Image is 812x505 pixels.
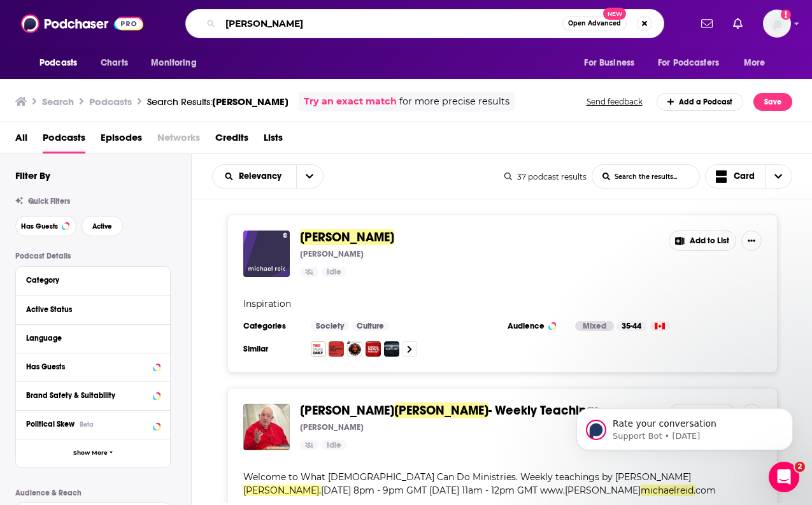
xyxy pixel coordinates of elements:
[504,172,587,181] div: 37 podcast results
[753,93,792,111] button: Save
[508,321,565,331] h3: Audience
[769,462,799,492] iframe: Intercom live chat
[763,10,791,38] button: Show profile menu
[16,439,170,467] button: Show More
[562,16,627,31] button: Open AdvancedNew
[82,216,123,236] button: Active
[243,404,290,450] a: Bishop Michael Reid - Weekly Teachings
[28,197,70,206] span: Quick Filters
[243,344,301,354] h3: Similar
[329,341,344,357] img: Stuff You Should Know
[781,10,791,20] svg: Add a profile image
[92,223,112,230] span: Active
[603,8,626,20] span: New
[696,13,718,34] a: Show notifications dropdown
[147,96,288,108] div: Search Results:
[584,54,634,72] span: For Business
[705,164,793,188] button: Choose View
[213,172,296,181] button: open menu
[734,172,755,181] span: Card
[243,471,691,483] span: Welcome to What [DEMOGRAPHIC_DATA] Can Do Ministries. Weekly teachings by [PERSON_NAME]
[669,231,736,251] button: Add to List
[43,127,85,153] span: Podcasts
[264,127,283,153] span: Lists
[347,341,362,357] a: The Joe Rogan Experience
[300,229,394,245] span: [PERSON_NAME]
[575,321,614,331] div: Mixed
[101,127,142,153] a: Episodes
[26,359,160,374] button: Has Guests
[26,276,152,285] div: Category
[300,231,394,245] a: [PERSON_NAME]
[243,485,321,496] span: [PERSON_NAME].
[15,169,50,181] h2: Filter By
[243,321,301,331] h3: Categories
[728,13,748,34] a: Show notifications dropdown
[744,54,766,72] span: More
[26,272,160,288] button: Category
[212,96,288,108] span: [PERSON_NAME]
[142,51,213,75] button: open menu
[26,420,75,429] span: Political Skew
[80,420,94,429] div: Beta
[296,165,323,188] button: open menu
[239,172,286,181] span: Relevancy
[92,51,136,75] a: Charts
[327,266,341,279] span: Idle
[384,341,399,357] img: Dateline NBC
[26,301,160,317] button: Active Status
[575,51,650,75] button: open menu
[31,51,94,75] button: open menu
[26,387,160,403] button: Brand Safety & Suitability
[557,381,812,471] iframe: Intercom notifications message
[300,404,599,418] a: [PERSON_NAME][PERSON_NAME]- Weekly Teachings
[735,51,781,75] button: open menu
[215,127,248,153] span: Credits
[741,231,762,251] button: Show More Button
[243,231,290,277] img: michael reid
[243,298,291,309] span: Inspiration
[311,321,349,331] a: Society
[42,96,74,108] h3: Search
[304,94,397,109] a: Try an exact match
[658,54,719,72] span: For Podcasters
[352,321,389,331] a: Culture
[583,96,646,107] button: Send feedback
[26,305,152,314] div: Active Status
[101,54,128,72] span: Charts
[650,51,737,75] button: open menu
[641,485,695,496] span: michaelreid.
[311,341,326,357] img: TED Talks Daily
[73,450,108,457] span: Show More
[39,54,77,72] span: Podcasts
[15,252,171,260] p: Podcast Details
[657,93,744,111] a: Add a Podcast
[212,164,324,188] h2: Choose List sort
[321,485,641,496] span: [DATE] 8pm - 9pm GMT [DATE] 11am - 12pm GMT www.[PERSON_NAME]
[763,10,791,38] img: User Profile
[21,11,143,36] img: Podchaser - Follow, Share and Rate Podcasts
[366,341,381,357] img: Global News Podcast
[15,127,27,153] a: All
[763,10,791,38] span: Logged in as systemsteam
[300,402,394,418] span: [PERSON_NAME]
[568,20,621,27] span: Open Advanced
[26,362,149,371] div: Has Guests
[322,267,346,277] a: Idle
[300,422,364,432] p: [PERSON_NAME]
[616,321,646,331] div: 35-44
[300,249,364,259] p: [PERSON_NAME]
[15,488,171,497] p: Audience & Reach
[26,330,160,346] button: Language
